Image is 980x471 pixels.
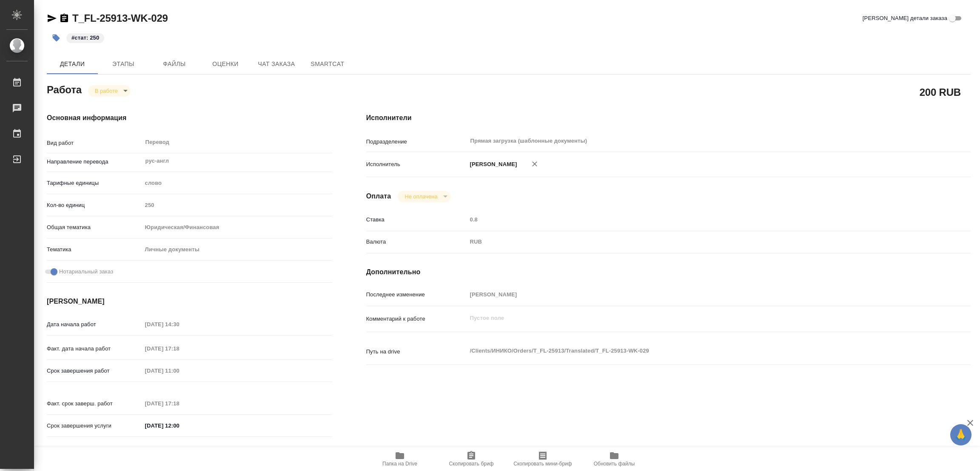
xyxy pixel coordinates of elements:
[142,365,217,377] input: Пустое поле
[72,12,168,24] a: T_FL-25913-WK-029
[142,397,217,410] input: Пустое поле
[142,318,217,330] input: Пустое поле
[47,399,142,408] p: Факт. срок заверш. работ
[47,201,142,210] p: Кол-во единиц
[205,59,246,69] span: Оценки
[578,447,650,471] button: Обновить файлы
[142,342,217,355] input: Пустое поле
[366,191,391,201] h4: Оплата
[507,447,578,471] button: Скопировать мини-бриф
[467,288,920,301] input: Пустое поле
[47,296,332,307] h4: [PERSON_NAME]
[467,235,920,249] div: RUB
[142,176,332,190] div: слово
[307,59,348,69] span: SmartCat
[366,113,971,123] h4: Исполнители
[366,348,467,356] p: Путь на drive
[366,290,467,299] p: Последнее изменение
[47,223,142,232] p: Общая тематика
[154,59,195,69] span: Файлы
[436,447,507,471] button: Скопировать бриф
[47,367,142,375] p: Срок завершения работ
[47,81,82,97] h2: Работа
[256,59,297,69] span: Чат заказа
[142,199,332,211] input: Пустое поле
[142,220,332,235] div: Юридическая/Финансовая
[366,215,467,224] p: Ставка
[47,245,142,254] p: Тематика
[47,158,142,166] p: Направление перевода
[364,447,436,471] button: Папка на Drive
[863,14,947,23] span: [PERSON_NAME] детали заказа
[47,422,142,430] p: Срок завершения услуги
[47,13,57,23] button: Скопировать ссылку для ЯМессенджера
[513,461,572,467] span: Скопировать мини-бриф
[66,34,105,41] span: стат: 250
[467,160,517,169] p: [PERSON_NAME]
[103,59,144,69] span: Этапы
[382,461,417,467] span: Папка на Drive
[950,424,971,445] button: 🙏
[142,419,217,432] input: ✎ Введи что-нибудь
[47,179,142,187] p: Тарифные единицы
[366,138,467,146] p: Подразделение
[52,59,93,69] span: Детали
[142,242,332,257] div: Личные документы
[449,461,493,467] span: Скопировать бриф
[59,13,69,23] button: Скопировать ссылку
[920,85,961,99] h2: 200 RUB
[525,155,544,173] button: Удалить исполнителя
[71,34,99,42] p: #стат: 250
[47,113,332,123] h4: Основная информация
[594,461,635,467] span: Обновить файлы
[59,267,113,276] span: Нотариальный заказ
[398,191,450,202] div: В работе
[366,267,971,277] h4: Дополнительно
[467,344,920,358] textarea: /Clients/ИНИКО/Orders/T_FL-25913/Translated/T_FL-25913-WK-029
[47,320,142,329] p: Дата начала работ
[366,160,467,169] p: Исполнитель
[467,213,920,226] input: Пустое поле
[366,315,467,323] p: Комментарий к работе
[47,139,142,147] p: Вид работ
[88,85,131,97] div: В работе
[92,87,120,95] button: В работе
[47,29,66,47] button: Добавить тэг
[366,238,467,246] p: Валюта
[47,345,142,353] p: Факт. дата начала работ
[402,193,440,200] button: Не оплачена
[954,426,968,444] span: 🙏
